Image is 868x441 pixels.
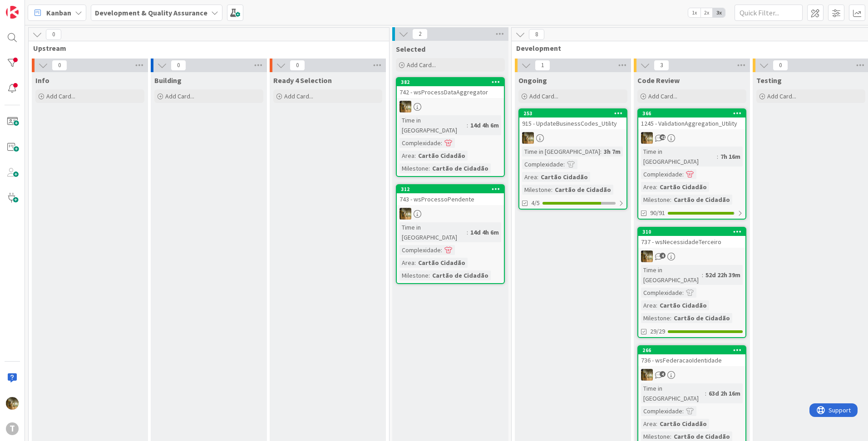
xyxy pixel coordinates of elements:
[637,227,746,338] a: 310737 - wsNecessidadeTerceiroJCTime in [GEOGRAPHIC_DATA]:52d 22h 39mComplexidade:Area:Cartão Cid...
[682,406,684,416] span: :
[641,250,653,262] img: JC
[641,383,705,403] div: Time in [GEOGRAPHIC_DATA]
[657,419,709,429] div: Cartão Cidadão
[670,313,671,323] span: :
[467,227,468,237] span: :
[671,195,732,205] div: Cartão de Cidadão
[522,172,537,182] div: Area
[46,29,61,40] span: 0
[529,92,558,100] span: Add Card...
[551,185,552,195] span: :
[414,258,416,268] span: :
[396,184,505,284] a: 312743 - wsProcessoPendenteJCTime in [GEOGRAPHIC_DATA]:14d 4h 6mComplexidade:Area:Cartão CidadãoM...
[46,92,75,100] span: Add Card...
[273,76,332,85] span: Ready 4 Selection
[638,346,745,366] div: 266736 - wsFederacaoIdentidade
[397,86,504,98] div: 742 - wsProcessDataAggregator
[412,29,428,39] span: 2
[638,109,745,118] div: 366
[654,60,669,71] span: 3
[401,186,504,192] div: 312
[522,147,600,157] div: Time in [GEOGRAPHIC_DATA]
[429,270,430,280] span: :
[671,313,732,323] div: Cartão de Cidadão
[706,388,743,398] div: 63d 2h 16m
[656,419,657,429] span: :
[399,101,411,113] img: JC
[642,229,745,235] div: 310
[531,198,540,208] span: 4/5
[638,228,745,236] div: 310
[638,250,745,262] div: JC
[6,422,19,435] div: T
[529,29,544,40] span: 8
[600,147,602,157] span: :
[399,208,411,220] img: JC
[399,151,414,161] div: Area
[637,76,680,85] span: Code Review
[700,8,713,17] span: 2x
[396,44,425,54] span: Selected
[523,110,626,117] div: 253
[641,169,682,179] div: Complexidade
[660,253,666,259] span: 4
[95,8,207,17] b: Development & Quality Assurance
[657,300,709,310] div: Cartão Cidadão
[416,151,468,161] div: Cartão Cidadão
[284,92,313,100] span: Add Card...
[682,288,684,298] span: :
[522,185,551,195] div: Milestone
[641,147,717,167] div: Time in [GEOGRAPHIC_DATA]
[522,132,534,144] img: JC
[518,108,627,210] a: 253915 - UpdateBusinessCodes_UtilityJCTime in [GEOGRAPHIC_DATA]:3h 7mComplexidade:Area:Cartão Cid...
[638,109,745,129] div: 3661245 - ValidationAggregation_Utility
[718,152,743,162] div: 7h 16m
[468,120,501,130] div: 14d 4h 6m
[154,76,182,85] span: Building
[399,163,429,173] div: Milestone
[641,369,653,381] img: JC
[637,108,746,220] a: 3661245 - ValidationAggregation_UtilityJCTime in [GEOGRAPHIC_DATA]:7h 16mComplexidade:Area:Cartão...
[563,159,565,169] span: :
[642,347,745,353] div: 266
[429,163,430,173] span: :
[641,288,682,298] div: Complexidade
[641,182,656,192] div: Area
[641,419,656,429] div: Area
[641,406,682,416] div: Complexidade
[414,151,416,161] span: :
[33,44,378,53] span: Upstream
[397,193,504,205] div: 743 - wsProcessoPendente
[52,60,67,71] span: 0
[171,60,186,71] span: 0
[552,185,613,195] div: Cartão de Cidadão
[650,208,665,218] span: 90/91
[756,76,782,85] span: Testing
[430,270,491,280] div: Cartão de Cidadão
[641,132,653,144] img: JC
[638,236,745,248] div: 737 - wsNecessidadeTerceiro
[397,78,504,86] div: 382
[641,300,656,310] div: Area
[35,76,49,85] span: Info
[638,354,745,366] div: 736 - wsFederacaoIdentidade
[656,182,657,192] span: :
[641,265,702,285] div: Time in [GEOGRAPHIC_DATA]
[638,228,745,248] div: 310737 - wsNecessidadeTerceiro
[717,152,718,162] span: :
[441,138,442,148] span: :
[660,371,666,377] span: 4
[638,132,745,144] div: JC
[705,388,706,398] span: :
[519,132,626,144] div: JC
[773,60,788,71] span: 0
[407,61,436,69] span: Add Card...
[638,369,745,381] div: JC
[399,270,429,280] div: Milestone
[660,134,666,140] span: 41
[397,101,504,113] div: JC
[713,8,725,17] span: 3x
[6,397,19,410] img: JC
[441,245,442,255] span: :
[641,195,670,205] div: Milestone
